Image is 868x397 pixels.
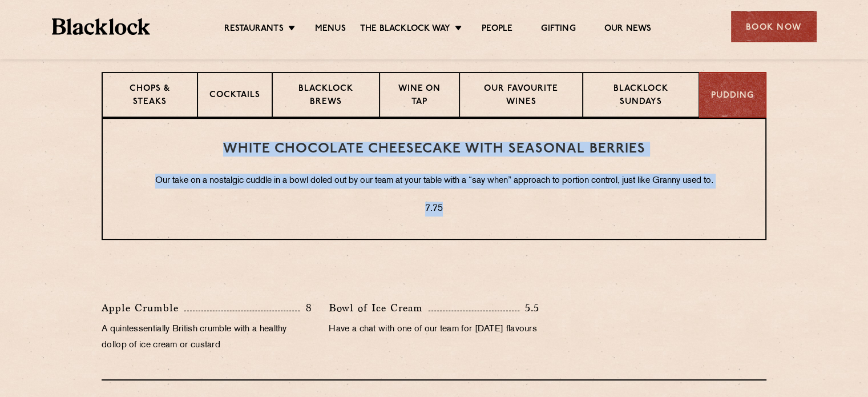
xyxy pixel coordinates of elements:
[126,174,742,189] p: Our take on a nostalgic cuddle in a bowl doled out by our team at your table with a “say when” ap...
[209,89,260,103] p: Cocktails
[126,202,742,216] p: 7.75
[102,322,312,354] p: A quintessentially British crumble with a healthy dollop of ice cream or custard
[329,300,429,316] p: Bowl of Ice Cream
[604,23,652,36] a: Our News
[360,23,450,36] a: The Blacklock Way
[102,300,184,316] p: Apple Crumble
[711,90,754,103] p: Pudding
[224,23,284,36] a: Restaurants
[471,83,570,110] p: Our favourite wines
[126,142,742,157] h3: White Chocolate Cheesecake with Seasonal Berries
[329,322,539,338] p: Have a chat with one of our team for [DATE] flavours
[731,11,817,42] div: Book Now
[300,300,312,315] p: 8
[595,83,687,110] p: Blacklock Sundays
[519,300,539,315] p: 5.5
[52,18,151,35] img: BL_Textured_Logo-footer-cropped.svg
[482,23,512,36] a: People
[391,83,447,110] p: Wine on Tap
[315,23,346,36] a: Menus
[114,83,185,110] p: Chops & Steaks
[284,83,368,110] p: Blacklock Brews
[541,23,575,36] a: Gifting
